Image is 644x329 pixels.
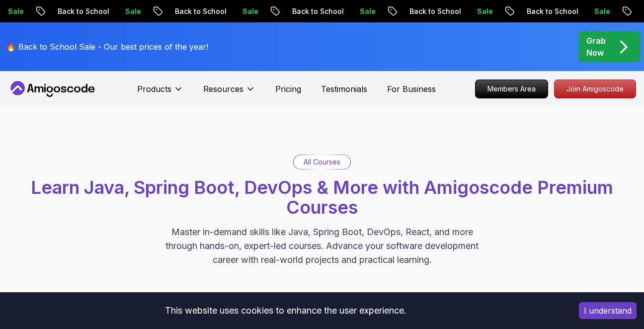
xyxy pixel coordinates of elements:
[400,6,467,16] p: Back to School
[584,6,616,16] p: Sale
[555,80,636,98] p: Join Amigoscode
[387,83,436,95] a: For Business
[579,302,637,319] button: Accept cookies
[586,35,606,59] p: Grab Now
[321,83,367,95] a: Testimonials
[304,157,340,167] p: All Courses
[165,6,233,16] p: Back to School
[350,6,382,16] p: Sale
[467,6,499,16] p: Sale
[282,6,350,16] p: Back to School
[203,83,243,95] p: Resources
[31,176,613,218] span: Learn Java, Spring Boot, DevOps & More with Amigoscode Premium Courses
[6,41,208,53] p: 🔥 Back to School Sale - Our best prices of the year!
[137,83,171,95] p: Products
[137,83,183,103] button: Products
[7,300,564,322] div: This website uses cookies to enhance the user experience.
[275,83,301,95] a: Pricing
[475,80,548,98] a: Members Area
[115,6,147,16] p: Sale
[517,6,584,16] p: Back to School
[554,80,636,98] a: Join Amigoscode
[48,6,115,16] p: Back to School
[203,83,255,103] button: Resources
[476,80,548,98] p: Members Area
[155,225,489,267] p: Master in-demand skills like Java, Spring Boot, DevOps, React, and more through hands-on, expert-...
[233,6,264,16] p: Sale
